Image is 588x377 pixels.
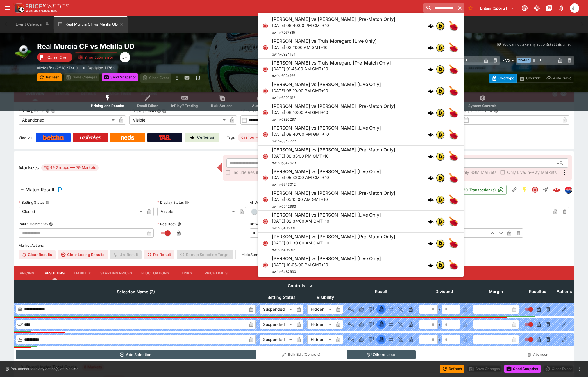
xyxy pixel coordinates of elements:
[272,22,395,28] p: [DATE] 06:40:00 PM GMT+10
[396,320,405,329] button: Eliminated In Play
[174,266,200,280] button: Links
[272,169,381,175] h6: [PERSON_NAME] vs [PERSON_NAME] [Live Only]
[272,139,296,143] span: bwin-6847772
[471,280,521,303] th: Margin
[11,366,79,371] p: You cannot take any action(s) at this time.
[428,88,434,94] img: logo-cerberus.svg
[428,110,434,116] div: cerberus
[448,20,459,32] img: table_tennis.png
[436,44,444,51] img: bwin.png
[307,305,334,314] div: Hidden
[37,73,62,81] button: Refresh
[44,164,96,171] div: 49 Groups 79 Markets
[171,103,198,108] span: InPlay™ Trading
[367,335,376,344] button: Lose
[91,103,124,108] span: Pricing and Results
[174,73,180,83] button: more
[40,266,69,280] button: Resulting
[200,266,233,280] button: Price Limits
[262,88,268,94] svg: Closed
[272,131,381,137] p: [DATE] 08:40:00 PM GMT+10
[448,63,459,75] img: table_tennis.png
[436,196,444,204] div: bwin
[262,110,268,116] svg: Closed
[448,85,459,97] img: table_tennis.png
[272,95,295,100] span: bwin-6920312
[19,250,56,259] button: Clear Results
[13,2,24,14] img: PriceKinetics Logo
[448,216,459,227] img: table_tennis.png
[532,3,542,13] button: Toggle light/dark mode
[436,196,444,203] img: bwin.png
[37,65,78,71] p: Copy To Clipboard
[238,250,271,259] button: HideSummary
[260,335,294,344] div: Suspended
[428,66,434,72] div: cerberus
[262,23,268,29] svg: Closed
[436,87,444,95] div: bwin
[19,241,569,250] label: Market Actions
[43,135,64,140] img: Betcha
[120,52,130,62] div: Jordan Hughes
[250,200,291,205] p: All Winners Full-Dividend
[504,365,541,373] button: Send Snapshot
[544,74,574,83] button: Auto-Save
[19,200,44,205] p: Betting Status
[436,65,444,73] img: bwin.png
[272,30,295,35] span: bwin-7267815
[448,194,459,206] img: table_tennis.png
[308,282,315,290] button: Bulk edit
[436,109,444,117] div: bwin
[439,321,440,328] div: /
[262,197,268,203] svg: Closed
[46,201,50,205] button: Betting Status
[436,240,444,247] img: bwin.png
[80,135,101,140] img: Ladbrokes
[262,219,268,224] svg: Closed
[347,320,356,329] button: Not Set
[516,74,544,83] button: Override
[357,320,366,329] button: Win
[530,185,540,195] button: Closed
[272,16,395,22] h6: [PERSON_NAME] vs [PERSON_NAME] [Pre-Match Only]
[211,103,233,108] span: Bulk Actions
[436,22,444,30] div: bwin
[576,365,583,372] button: more
[144,250,174,259] span: Re-Result
[129,115,227,125] div: Visible
[532,186,539,193] svg: Closed
[428,197,434,203] div: cerberus
[26,4,69,8] img: PriceKinetics
[428,45,434,51] div: cerberus
[436,109,444,117] img: bwin.png
[272,269,296,274] span: bwin-6482930
[428,45,434,51] img: logo-cerberus.svg
[272,262,381,268] p: [DATE] 10:06:00 PM GMT+10
[468,103,497,108] span: System Controls
[428,262,434,268] img: logo-cerberus.svg
[272,240,395,246] p: [DATE] 02:30:00 AM GMT+10
[272,218,381,224] p: [DATE] 02:34:00 AM GMT+10
[553,186,561,194] img: logo-cerberus--red.svg
[519,3,530,13] button: Connected to PK
[159,135,171,140] img: TabNZ
[357,335,366,344] button: Win
[345,280,417,303] th: Result
[386,305,396,314] button: Push
[307,335,334,344] div: Hidden
[565,186,572,193] div: lclkafka
[428,197,434,203] img: logo-cerberus.svg
[498,75,514,81] p: Overtype
[272,234,395,240] h6: [PERSON_NAME] vs [PERSON_NAME] [Pre-Match Only]
[448,172,459,184] img: table_tennis.png
[87,65,115,71] p: Revision 11769
[489,74,574,83] div: Start From
[272,44,377,50] p: [DATE] 02:11:00 AM GMT+10
[521,280,555,303] th: Resulted
[272,147,395,153] h6: [PERSON_NAME] vs [PERSON_NAME] [Pre-Match Only]
[26,10,57,12] img: Sportsbook Management
[75,52,117,62] button: Simulation Error
[272,212,381,218] h6: [PERSON_NAME] vs [PERSON_NAME] [Live Only]
[428,153,434,159] div: cerberus
[185,201,189,205] button: Display Status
